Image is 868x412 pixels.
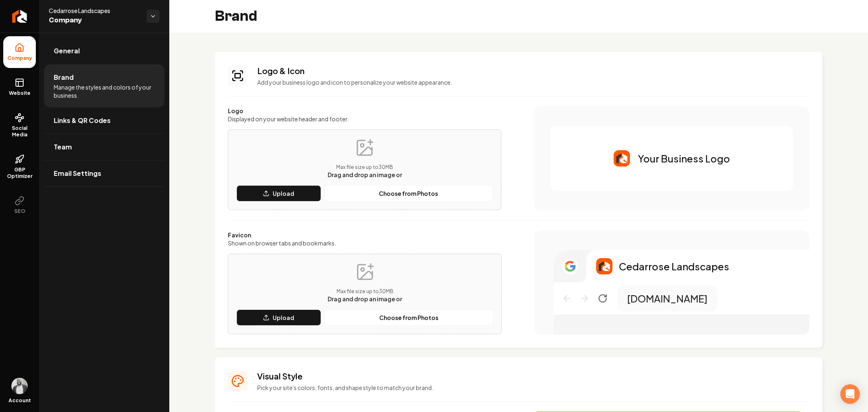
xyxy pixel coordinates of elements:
span: Drag and drop an image or [328,171,402,178]
label: Shown on browser tabs and bookmarks. [228,239,502,247]
span: Brand [54,72,74,82]
span: Website [6,90,34,96]
a: General [44,38,164,64]
span: Social Media [3,125,36,138]
a: GBP Optimizer [3,148,36,186]
span: Cedarrose Landscapes [49,7,140,15]
img: Rebolt Logo [12,10,27,23]
p: Max file size up to 30 MB [328,164,402,171]
button: SEO [3,189,36,221]
span: SEO [11,208,28,215]
span: GBP Optimizer [3,167,36,180]
span: General [54,46,80,56]
a: Links & QR Codes [44,107,164,134]
label: Displayed on your website header and footer. [228,115,501,123]
span: Email Settings [54,169,101,178]
span: Account [9,397,31,404]
p: Pick your site's colors, fonts, and shape style to match your brand. [257,384,809,392]
div: Open Intercom Messenger [840,384,860,404]
span: Team [54,142,72,152]
button: Choose from Photos [324,185,493,202]
label: Favicon [228,231,502,239]
h3: Visual Style [257,370,809,382]
span: Manage the styles and colors of your business. [54,83,155,99]
p: Max file size up to 30 MB [328,288,402,295]
p: Upload [273,189,294,197]
button: Open user button [11,378,28,394]
a: Team [44,134,164,160]
span: Drag and drop an image or [328,295,402,302]
span: Company [49,15,140,26]
a: Email Settings [44,160,164,186]
a: Social Media [3,106,36,145]
button: Upload [236,309,321,326]
img: Denis Mendoza [11,378,28,394]
p: Your Business Logo [638,152,730,165]
button: Choose from Photos [324,309,493,326]
p: Upload [273,313,294,322]
img: Logo [596,258,612,274]
p: Choose from Photos [379,189,438,197]
h3: Logo & Icon [257,65,809,77]
span: Links & QR Codes [54,116,111,125]
span: Company [4,55,35,61]
h2: Brand [215,8,257,24]
p: [DOMAIN_NAME] [627,292,708,305]
a: Website [3,71,36,103]
p: Choose from Photos [379,313,438,322]
p: Cedarrose Landscapes [619,260,729,273]
label: Logo [228,107,501,115]
img: Logo [614,150,630,167]
p: Add your business logo and icon to personalize your website appearance. [257,78,809,86]
button: Upload [236,185,321,202]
